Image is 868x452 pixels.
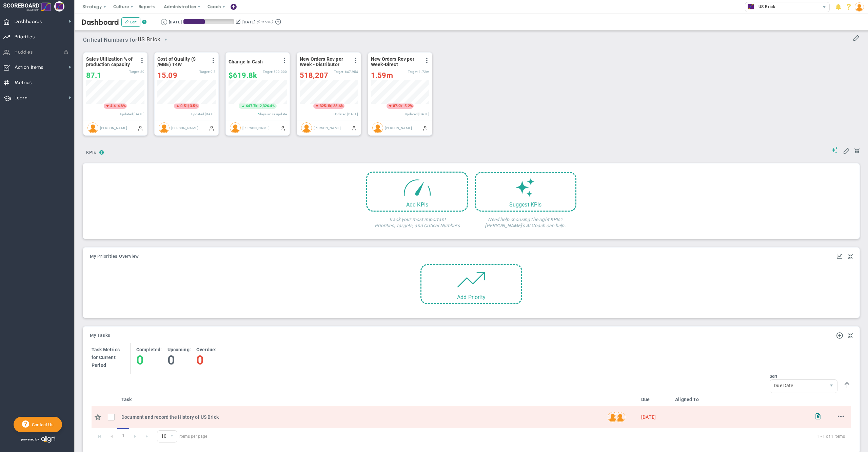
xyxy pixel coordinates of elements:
[167,431,177,442] span: select
[83,147,99,159] button: KPIs
[475,212,576,229] h4: Need help choosing the right KPIs? [PERSON_NAME]'s AI Coach can help.
[136,353,162,368] h4: 0
[274,70,287,74] span: 500,000
[121,413,602,420] div: Document and record the History of US Brick
[29,422,54,427] span: Contact Us
[138,125,143,131] span: Manually Updated
[110,103,115,109] span: 4.4
[843,147,850,154] span: Edit My KPIs
[372,122,383,133] img: Jay Fuqua
[371,56,420,67] span: New Orders Rev per Week-Direct
[100,126,127,130] span: [PERSON_NAME]
[199,70,210,74] span: Target:
[83,147,99,158] span: KPIs
[164,4,196,9] span: Administration
[260,104,275,108] span: 2,326.4%
[385,126,412,130] span: [PERSON_NAME]
[90,254,139,259] button: My Priorities Overview
[15,30,35,44] span: Priorities
[419,70,429,74] span: 1,715,951
[190,104,198,108] span: 3.5%
[257,19,273,25] span: (Current)
[367,201,467,208] div: Add KPIs
[615,412,626,422] img: Created By: Mikee Johnson
[216,432,845,440] span: 1 - 1 of 1 items
[641,414,656,419] span: [DATE]
[90,333,111,338] a: My Tasks
[246,103,257,109] span: 647.7k
[229,59,263,64] span: Change In Cash
[138,36,160,44] span: US Brick
[196,353,216,368] h4: 0
[855,2,864,12] img: 41317.Person.photo
[334,112,358,116] span: Updated [DATE]
[366,212,468,229] h4: Track your most important Priorities, Targets, and Critical Numbers
[136,347,162,353] h4: Completed:
[405,104,413,108] span: 5.2%
[853,34,860,41] span: Edit or Add Critical Numbers
[118,104,126,108] span: 4.8%
[770,380,826,391] span: Due Date
[119,393,605,406] th: Task
[188,104,189,108] span: |
[86,56,135,67] span: Sales Utilization % of production capacity
[15,60,43,75] span: Action Items
[92,355,116,360] span: for Current
[672,393,810,406] th: Aligned To
[242,19,255,25] div: [DATE]
[209,125,214,131] span: Manually Updated
[15,15,42,29] span: Dashboards
[345,70,358,74] span: 647,954
[422,125,428,131] span: Manually Updated
[826,380,837,393] span: select
[82,4,102,9] span: Strategy
[393,103,402,109] span: 87.9k
[301,122,312,133] img: Robert Coker
[638,393,672,406] th: Due
[476,201,575,208] div: Suggest KPIs
[607,412,618,422] img: Assigned To: Robert Bishop
[300,71,328,80] span: 518,207
[320,103,331,109] span: 325.1k
[257,112,259,116] span: 7
[15,91,27,105] span: Learn
[83,34,173,46] span: Critical Numbers for
[160,34,172,45] span: select
[140,70,144,74] span: 80
[129,70,139,74] span: Target:
[113,4,129,9] span: Culture
[755,2,775,11] span: US Brick
[171,126,198,130] span: [PERSON_NAME]
[117,428,129,443] span: 1
[747,2,755,11] img: 30933.Company.photo
[15,45,33,59] span: Huddles
[157,430,177,443] span: 0
[211,70,216,74] span: 9.3
[157,430,208,443] span: items per page
[820,2,829,12] span: select
[196,347,216,353] h4: Overdue:
[120,112,144,116] span: Updated [DATE]
[161,19,167,25] button: Go to previous period
[90,333,111,338] span: My Tasks
[259,112,287,116] span: days since update
[351,125,357,131] span: Manually Updated
[121,17,140,27] button: Edit
[280,125,285,131] span: Manually Updated
[229,71,257,80] span: $619,831.32
[92,347,120,353] h4: Task Metrics
[831,147,838,153] span: Suggestions (AI Feature)
[157,71,177,80] span: 15.09
[81,18,119,27] span: Dashboard
[191,112,216,116] span: Updated [DATE]
[159,122,170,133] img: Jed Lee
[334,70,344,74] span: Target:
[230,122,241,133] img: Chris Smith
[242,126,270,130] span: [PERSON_NAME]
[263,70,273,74] span: Target:
[167,353,191,368] h4: 0
[333,104,343,108] span: 38.6%
[314,126,341,130] span: [PERSON_NAME]
[90,254,139,259] span: My Priorities Overview
[405,112,429,116] span: Updated [DATE]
